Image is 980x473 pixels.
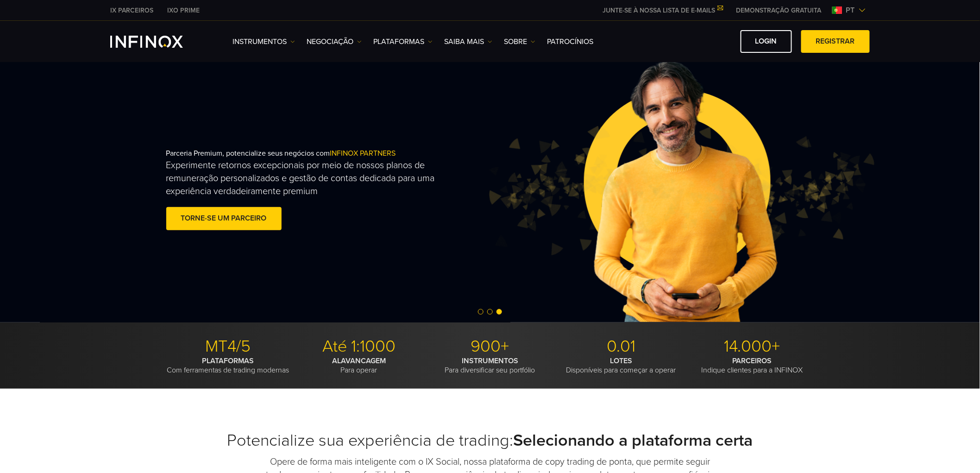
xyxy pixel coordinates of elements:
[801,30,870,53] a: Registrar
[610,356,632,366] strong: LOTES
[478,309,484,315] span: Go to slide 1
[741,30,792,53] a: Login
[330,149,396,158] span: INFINOX PARTNERS
[166,356,290,375] p: Com ferramentas de trading modernas
[373,36,433,47] a: PLATAFORMAS
[307,36,362,47] a: NEGOCIAÇÃO
[504,36,535,47] a: SOBRE
[166,159,441,198] p: Experimente retornos excepcionais por meio de nossos planos de remuneração personalizados e gestã...
[462,356,518,366] strong: INSTRUMENTOS
[732,356,772,366] strong: PARCEIROS
[428,336,552,357] p: 900+
[428,356,552,375] p: Para diversificar seu portfólio
[729,6,829,15] a: INFINOX MENU
[232,36,295,47] a: Instrumentos
[166,134,510,247] div: Parceria Premium, potencialize seus negócios com
[202,356,254,366] strong: PLATAFORMAS
[332,356,386,366] strong: ALAVANCAGEM
[166,207,282,230] a: Torne-se um parceiro
[559,356,683,375] p: Disponíveis para começar a operar
[842,5,859,16] span: pt
[596,6,729,14] a: JUNTE-SE À NOSSA LISTA DE E-MAILS
[444,36,492,47] a: Saiba mais
[110,36,205,48] a: INFINOX Logo
[690,356,814,375] p: Indique clientes para a INFINOX
[690,336,814,357] p: 14.000+
[160,6,207,15] a: INFINOX
[547,36,593,47] a: Patrocínios
[496,309,502,315] span: Go to slide 3
[103,6,160,15] a: INFINOX
[559,336,683,357] p: 0.01
[487,309,493,315] span: Go to slide 2
[297,356,421,375] p: Para operar
[166,430,814,451] h2: Potencialize sua experiência de trading:
[166,336,290,357] p: MT4/5
[297,336,421,357] p: Até 1:1000
[514,430,753,450] strong: Selecionando a plataforma certa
